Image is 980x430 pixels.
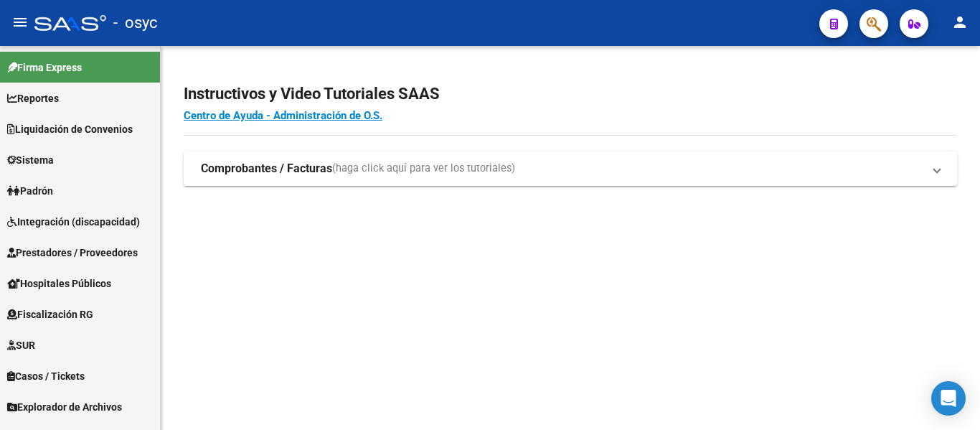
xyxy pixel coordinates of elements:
[7,60,82,75] span: Firma Express
[184,80,957,108] h2: Instructivos y Video Tutoriales SAAS
[7,276,111,291] span: Hospitales Públicos
[201,161,332,177] strong: Comprobantes / Facturas
[332,161,515,177] span: (haga click aquí para ver los tutoriales)
[7,90,59,106] span: Reportes
[7,368,85,384] span: Casos / Tickets
[113,7,158,39] span: - osyc
[184,109,382,122] a: Centro de Ayuda - Administración de O.S.
[7,245,138,261] span: Prestadores / Proveedores
[184,151,957,186] mat-expansion-panel-header: Comprobantes / Facturas(haga click aquí para ver los tutoriales)
[7,152,54,168] span: Sistema
[951,14,969,31] mat-icon: person
[7,183,53,199] span: Padrón
[7,121,133,137] span: Liquidación de Convenios
[7,214,140,230] span: Integración (discapacidad)
[11,14,29,31] mat-icon: menu
[931,381,966,416] div: Open Intercom Messenger
[7,307,93,322] span: Fiscalización RG
[7,399,122,415] span: Explorador de Archivos
[7,337,35,353] span: SUR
